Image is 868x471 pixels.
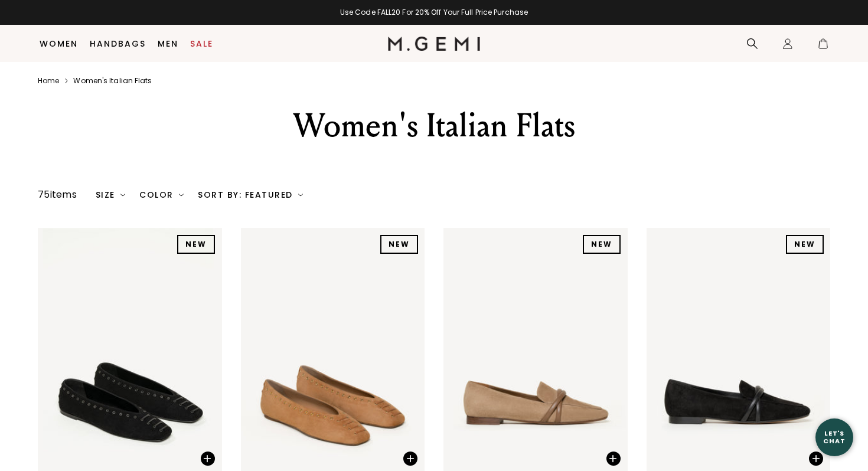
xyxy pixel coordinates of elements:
[786,235,824,254] div: NEW
[120,192,125,197] img: chevron-down.svg
[815,430,853,444] div: Let's Chat
[190,39,213,48] a: Sale
[179,192,184,197] img: chevron-down.svg
[177,235,215,254] div: NEW
[380,235,418,254] div: NEW
[90,39,146,48] a: Handbags
[298,192,303,197] img: chevron-down.svg
[388,37,481,51] img: M.Gemi
[229,104,639,147] div: Women's Italian Flats
[38,188,77,202] div: 75 items
[96,190,126,199] div: Size
[198,190,303,199] div: Sort By: Featured
[139,190,184,199] div: Color
[158,39,178,48] a: Men
[73,76,152,86] a: Women's italian flats
[38,76,59,86] a: Home
[583,235,621,254] div: NEW
[40,39,78,48] a: Women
